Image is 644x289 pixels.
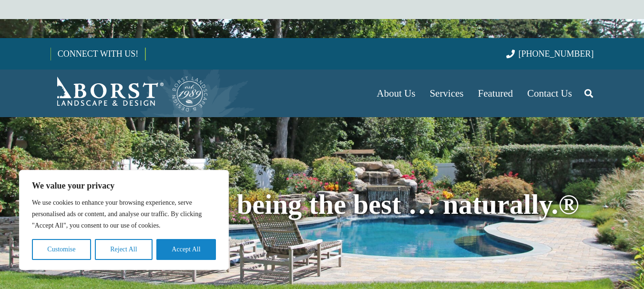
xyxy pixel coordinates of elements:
[422,70,470,117] a: Services
[471,70,520,117] a: Featured
[32,197,216,231] p: We use cookies to enhance your browsing experience, serve personalised ads or content, and analys...
[579,81,598,105] a: Search
[32,180,216,191] p: We value your privacy
[32,239,91,260] button: Customise
[19,170,229,270] div: We value your privacy
[429,88,463,99] span: Services
[506,49,593,59] a: [PHONE_NUMBER]
[65,189,579,220] span: Committed to being the best … naturally.®
[95,239,153,260] button: Reject All
[520,70,579,117] a: Contact Us
[519,49,594,59] span: [PHONE_NUMBER]
[51,42,145,65] a: CONNECT WITH US!
[369,70,422,117] a: About Us
[527,88,572,99] span: Contact Us
[51,74,209,112] a: Borst-Logo
[377,88,415,99] span: About Us
[478,88,513,99] span: Featured
[156,239,216,260] button: Accept All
